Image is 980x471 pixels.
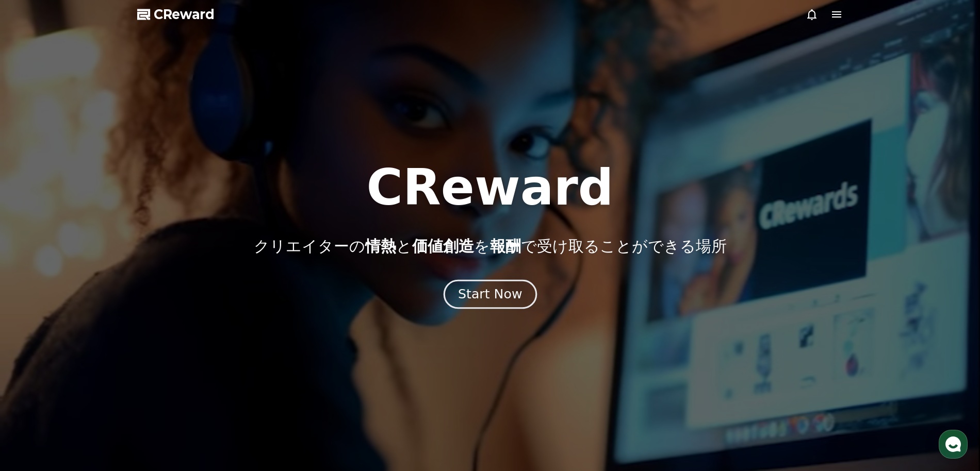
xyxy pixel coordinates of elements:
span: CReward [154,6,215,23]
span: Home [26,342,44,350]
p: クリエイターの と を で受け取ることができる場所 [254,237,727,256]
div: Start Now [458,285,522,303]
span: 報酬 [490,237,521,255]
span: Messages [86,343,116,351]
span: 情熱 [365,237,396,255]
a: CReward [137,6,215,23]
a: Messages [68,327,133,352]
a: Start Now [446,291,535,300]
span: Settings [153,342,178,350]
button: Start Now [443,280,536,309]
h1: CReward [366,163,613,212]
a: Settings [133,327,198,352]
span: 価値創造 [412,237,474,255]
a: Home [3,327,68,352]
